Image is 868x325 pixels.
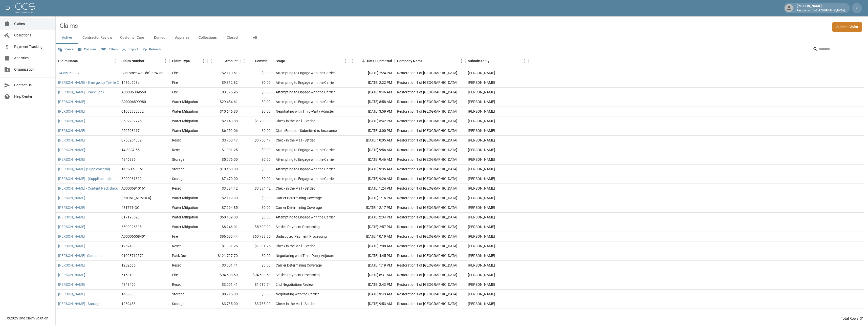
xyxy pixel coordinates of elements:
div: $0.00 [240,78,273,88]
span: Help Center [14,94,51,99]
div: 616310 [121,272,134,277]
a: [PERSON_NAME]- Contents [58,253,101,258]
div: Reset [172,138,181,143]
button: Menu [341,57,349,65]
div: [DATE] 9:26 AM [349,174,395,184]
div: Restoration 1 of Evansville [397,243,457,249]
div: $3,001.41 [207,280,240,290]
div: Carrier Determining Coverage [276,205,322,210]
div: Carrier Determining Coverage [276,263,322,268]
div: Water Mitigation [172,195,198,200]
div: Fire [172,272,178,277]
div: 1259483 [121,243,136,249]
div: $1,031.25 [207,145,240,155]
div: Committed Amount [255,54,271,68]
div: Amanda Murry [468,205,495,210]
div: Water Mitigation [172,128,198,133]
div: 2nd Negotiation/Review [276,282,314,287]
div: $3,750.47 [207,136,240,145]
div: $5,976.00 [207,155,240,165]
div: $8,246.01 [207,222,240,232]
button: Sort [78,57,85,65]
div: $8,715.00 [207,290,240,299]
div: Negotiating with Third-Party Adjuster [276,109,334,114]
div: 6500026395 [121,224,142,229]
a: [PERSON_NAME] [58,99,85,104]
div: Restoration 1 of Evansville [397,195,457,200]
div: Amanda Murry [468,70,495,75]
div: Committed Amount [240,54,273,68]
a: [PERSON_NAME] [58,234,85,239]
div: $0.00 [240,251,273,261]
div: Settled Payment Processing [276,272,320,277]
span: Analytics [14,55,51,61]
div: Customer wouldn't provide [121,70,163,75]
div: Amanda Murry [468,147,495,152]
a: [PERSON_NAME] [58,311,85,316]
div: [DATE] 8:58 AM [349,97,395,107]
div: [DATE] 9:46 AM [349,155,395,165]
div: [DATE] 10:05 AM [349,136,395,145]
div: Check in the Mail - Settled [276,301,315,306]
div: $0.00 [240,261,273,270]
div: [DATE] 9:35 AM [349,165,395,174]
div: $5,715.35 [240,309,273,318]
div: $0.00 [240,203,273,213]
div: Amanda Murry [468,215,495,220]
a: 14-86P6-93S [58,70,79,75]
a: [PERSON_NAME] [58,195,85,200]
div: [PERSON_NAME] [795,4,847,13]
div: Amount [225,54,238,68]
div: Fire [172,70,178,75]
div: 4346335 [121,157,136,162]
div: 250503617 [121,128,140,133]
div: Amanda Murry [468,80,495,85]
div: $3,735.00 [240,299,273,309]
div: Restoration 1 of Evansville [397,109,457,114]
div: $1,031.25 [240,241,273,251]
a: [PERSON_NAME] [58,128,85,133]
div: Restoration 1 of Evansville [397,90,457,95]
div: Water Mitigation [172,311,198,316]
div: 1252666 [121,263,136,268]
button: Active [56,32,78,44]
div: Reset [172,263,181,268]
div: $0.00 [240,290,273,299]
div: $7,964.85 [207,203,240,213]
button: Refresh [141,46,162,53]
div: Water Mitigation [172,109,198,114]
div: Reset [172,186,181,191]
div: $3,001.41 [207,261,240,270]
div: Check in the Mail - Settled [276,118,315,124]
div: Check in the Mail - Settled [276,138,315,143]
div: Attempting to Engage with the Carrier [276,157,335,162]
button: Show filters [100,46,119,54]
div: [DATE] 9:56 AM [349,145,395,155]
div: A00006309550 [121,90,146,95]
div: Claim Type [169,54,207,68]
a: [PERSON_NAME] [58,272,85,277]
button: Collections [194,32,221,44]
a: Submit Claim [832,22,862,32]
div: 14-80S7-55J [121,147,142,152]
div: [DATE] 1:24 PM [349,184,395,193]
div: $0.00 [240,107,273,116]
div: Fire [172,234,178,239]
button: Contractor Review [78,32,116,44]
div: Attempting to Engage with the Carrier [276,215,335,220]
div: Search [813,45,867,54]
div: Undisputed Payment Processing [276,234,327,239]
a: [PERSON_NAME] [58,109,85,114]
div: $7,470.00 [207,174,240,184]
div: Restoration 1 of Evansville [397,99,457,104]
div: Storage [172,167,184,172]
div: Restoration 1 of Evansville [397,138,457,143]
div: $5,600.00 [240,222,273,232]
div: $2,119.90 [207,193,240,203]
div: Attempting to Engage with the Carrier [276,99,335,104]
div: Submitted By [468,54,489,68]
a: [PERSON_NAME] [58,205,85,210]
button: Sort [190,57,197,65]
button: open drawer [3,3,13,13]
div: 01008719572 [121,253,144,258]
